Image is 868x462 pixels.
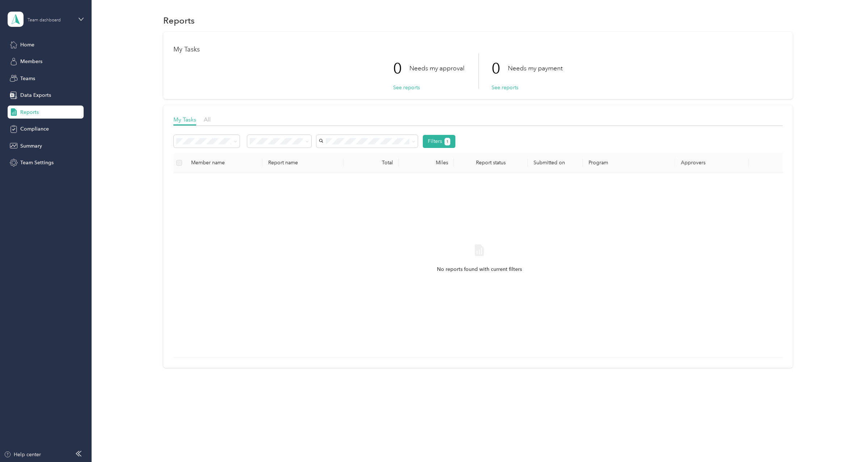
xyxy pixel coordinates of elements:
span: Reports [20,108,39,116]
span: Report status [460,160,522,166]
span: My Tasks [173,116,196,123]
button: See reports [393,84,420,91]
span: Compliance [20,125,49,133]
span: 1 [446,139,448,145]
p: Needs my payment [508,64,562,73]
span: Summary [20,142,42,150]
h1: Reports [163,17,195,24]
button: Help center [4,451,41,458]
button: Filters1 [423,135,456,148]
span: Team Settings [20,159,54,166]
span: Members [20,58,42,65]
th: Program [583,153,675,173]
h1: My Tasks [173,46,783,53]
button: See reports [492,84,518,91]
th: Submitted on [528,153,583,173]
div: Total [349,160,393,166]
p: Needs my approval [409,64,464,73]
div: Miles [405,160,448,166]
span: All [204,116,211,123]
button: 1 [444,138,451,145]
span: No reports found with current filters [437,265,522,273]
div: Team dashboard [28,18,61,22]
p: 0 [492,53,508,84]
span: Teams [20,75,35,82]
th: Member name [185,153,263,173]
span: Data Exports [20,91,51,99]
th: Approvers [675,153,749,173]
p: 0 [393,53,409,84]
iframe: Everlance-gr Chat Button Frame [827,421,868,462]
span: Home [20,41,34,49]
div: Member name [191,160,257,166]
th: Report name [262,153,344,173]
